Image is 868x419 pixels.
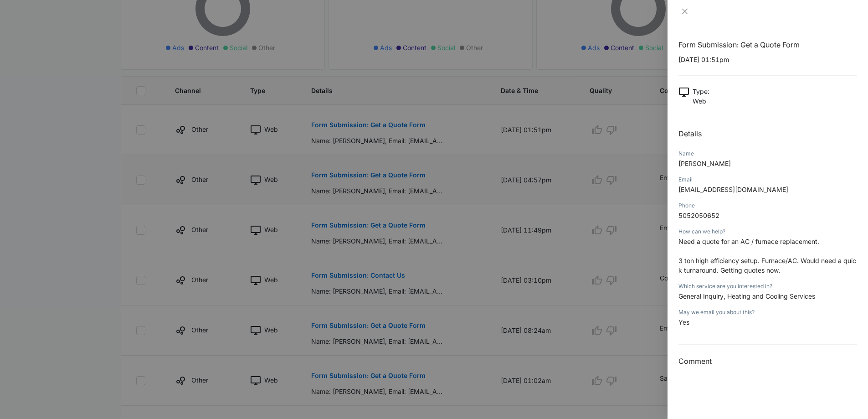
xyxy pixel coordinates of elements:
[681,8,688,15] span: close
[678,176,857,184] div: Email
[678,308,857,316] div: May we email you about this?
[693,87,709,96] p: Type :
[678,257,856,274] span: 3 ton high efficiency setup. Furnace/AC. Would need a quick turnaround. Getting quotes now.
[678,212,719,219] span: 5052050652
[678,318,689,326] span: Yes
[678,150,857,158] div: Name
[678,238,819,245] span: Need a quote for an AC / furnace replacement.
[678,186,788,193] span: [EMAIL_ADDRESS][DOMAIN_NAME]
[678,282,857,290] div: Which service are you interested in?
[678,160,731,167] span: [PERSON_NAME]
[678,128,857,139] h2: Details
[678,228,857,236] div: How can we help?
[678,356,857,367] h3: Comment
[678,39,857,50] h1: Form Submission: Get a Quote Form
[678,55,857,64] p: [DATE] 01:51pm
[678,7,691,16] button: Close
[678,202,857,210] div: Phone
[678,292,815,300] span: General Inquiry, Heating and Cooling Services
[693,96,709,106] p: Web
